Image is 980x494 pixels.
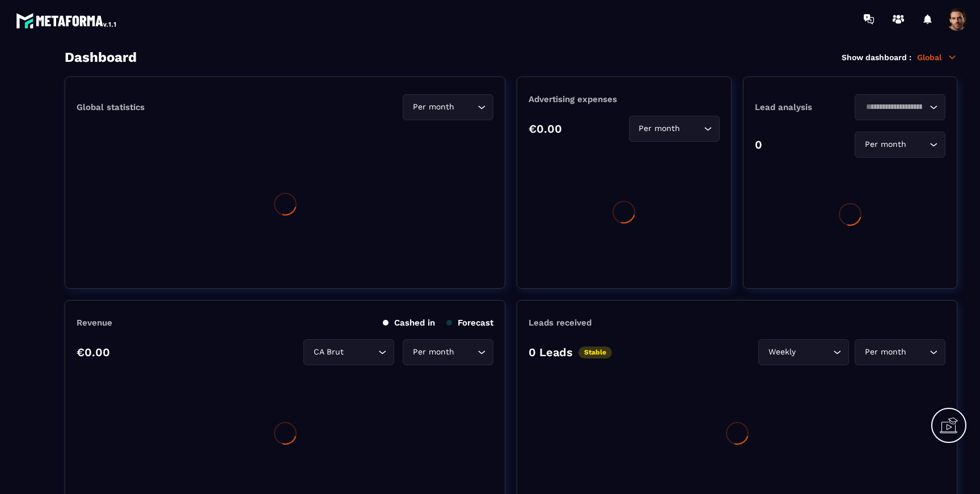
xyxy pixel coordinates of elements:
div: Search for option [303,339,394,365]
p: Global statistics [77,102,145,112]
h3: Dashboard [65,49,137,65]
input: Search for option [909,138,927,151]
span: CA Brut [311,346,346,358]
input: Search for option [457,101,475,113]
div: Search for option [629,116,720,142]
p: 0 Leads [529,345,573,359]
p: Cashed in [383,318,435,328]
input: Search for option [909,346,927,358]
div: Search for option [758,339,849,365]
p: Forecast [446,318,493,328]
input: Search for option [346,346,375,358]
div: Search for option [403,339,493,365]
p: 0 [755,138,762,151]
p: Revenue [77,318,112,328]
div: Search for option [855,339,945,365]
div: Search for option [403,94,493,120]
input: Search for option [862,101,927,113]
p: Global [917,52,957,62]
span: Per month [862,346,909,358]
p: €0.00 [77,345,110,359]
div: Search for option [855,132,945,158]
span: Per month [410,101,457,113]
span: Per month [636,123,683,135]
p: Advertising expenses [529,94,719,104]
div: Search for option [855,94,945,120]
p: €0.00 [529,122,562,136]
span: Per month [410,346,457,358]
input: Search for option [798,346,830,358]
p: Lead analysis [755,102,850,112]
input: Search for option [457,346,475,358]
span: Per month [862,138,909,151]
span: Weekly [766,346,798,358]
p: Stable [578,347,612,358]
img: logo [16,10,118,31]
input: Search for option [683,123,701,135]
p: Show dashboard : [842,53,911,62]
p: Leads received [529,318,592,328]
